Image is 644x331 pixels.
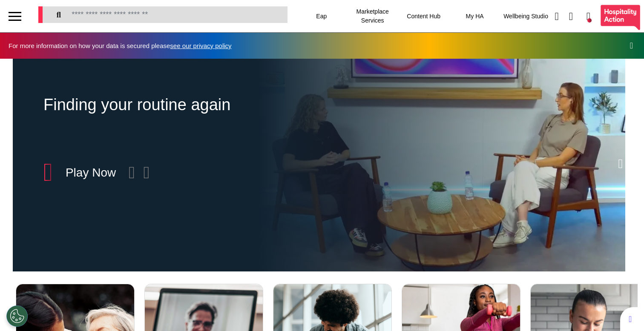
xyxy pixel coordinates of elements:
[6,305,28,327] button: Open Preferences
[347,4,398,28] div: Marketplace Services
[170,42,231,49] a: see our privacy policy
[296,4,347,28] div: Eap
[500,4,552,28] div: Wellbeing Studio
[9,43,240,49] div: For more information on how your data is secured please
[449,4,500,28] div: My HA
[398,4,449,28] div: Content Hub
[43,93,380,117] div: Finding your routine again
[66,164,116,182] div: Play Now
